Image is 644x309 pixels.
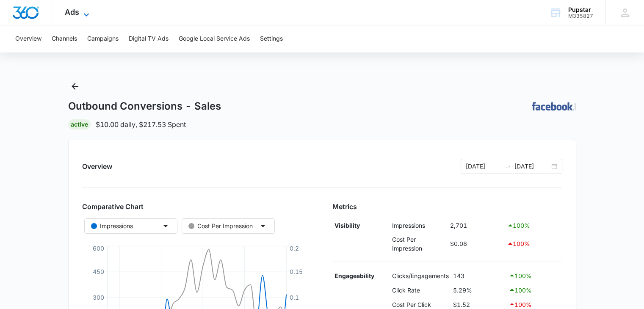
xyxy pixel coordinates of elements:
td: Clicks/Engagements [390,269,451,283]
div: 100 % [507,221,560,231]
h3: Comparative Chart [82,201,312,212]
td: 143 [451,269,506,283]
tspan: 0.2 [290,245,299,252]
h3: Metrics [332,201,562,212]
p: | [574,102,576,111]
button: Impressions [84,218,177,234]
button: Google Local Service Ads [179,25,250,52]
td: 2,701 [448,218,505,233]
button: Back [68,80,82,93]
div: Impressions [91,221,133,231]
td: $0.08 [448,233,505,255]
tspan: 300 [92,294,104,301]
button: Digital TV Ads [129,25,169,52]
td: Cost Per Impression [390,233,448,255]
input: End date [514,162,550,171]
span: swap-right [504,163,511,170]
span: Ads [65,8,79,17]
tspan: 450 [92,268,104,275]
p: $10.00 daily , $217.53 Spent [96,119,186,130]
button: Cost Per Impression [182,218,275,234]
div: 100 % [507,239,560,249]
div: Cost Per Impression [188,221,253,231]
tspan: 0.15 [290,268,303,275]
td: Impressions [390,218,448,233]
h1: Outbound Conversions - Sales [68,100,221,113]
button: Channels [52,25,77,52]
div: Active [68,119,91,130]
h2: Overview [82,161,112,171]
strong: Visibility [334,222,360,229]
tspan: 0.1 [290,294,299,301]
td: Click Rate [390,283,451,297]
input: Start date [466,162,501,171]
div: account name [568,6,593,13]
span: to [504,163,511,170]
button: Overview [15,25,41,52]
button: Settings [260,25,283,52]
img: FACEBOOK [532,102,574,110]
td: 5.29% [451,283,506,297]
div: account id [568,13,593,19]
tspan: 600 [92,245,104,252]
button: Campaigns [87,25,119,52]
strong: Engageability [334,272,374,279]
div: 100 % [509,270,560,281]
div: 100 % [509,285,560,295]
